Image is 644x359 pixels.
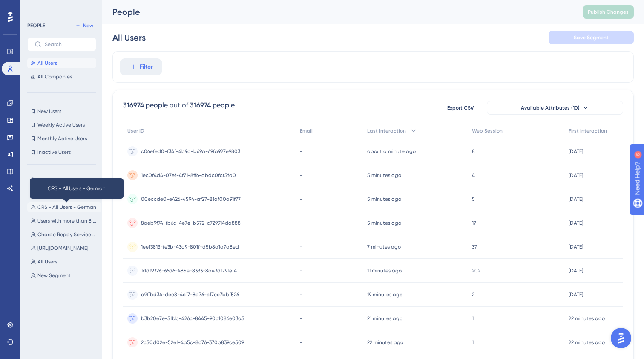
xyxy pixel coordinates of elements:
span: All Users [37,258,57,265]
button: CRS - Testuser [27,175,101,185]
span: 8 [472,148,475,155]
time: 22 minutes ago [367,339,403,345]
span: - [300,339,302,346]
span: 17 [472,220,476,226]
time: 11 minutes ago [367,268,402,274]
time: [DATE] [569,148,583,154]
div: All Users [112,32,146,43]
span: 1ec0f4d4-07ef-4f71-8ff6-dbdc0fcf5fa0 [141,172,236,179]
time: [DATE] [569,196,583,202]
span: Users with more than 8 sessions [37,217,98,224]
span: New Segment [37,272,71,279]
span: - [300,172,302,179]
div: People [112,6,561,18]
span: 37 [472,243,477,250]
span: CRS - Testuser [37,177,72,183]
span: 202 [472,267,480,274]
button: Testuser [27,188,101,199]
span: 4 [472,172,475,179]
span: 8aeb9f74-fb6c-4e7e-b572-c729914da888 [141,220,241,226]
time: [DATE] [569,292,583,298]
span: Publish Changes [588,9,629,15]
div: out of [170,100,188,110]
span: Email [300,127,313,134]
button: Monthly Active Users [27,133,96,144]
span: 1ee13813-fe3b-43d9-801f-d5b8a1a7a8ed [141,243,239,250]
button: Charge Repay Service - NPS - Participants [27,229,101,240]
time: 22 minutes ago [569,316,605,321]
span: New [83,22,93,29]
button: Filter [120,58,162,75]
span: Filter [140,62,153,72]
time: [DATE] [569,244,583,250]
span: - [300,243,302,250]
span: Available Attributes (10) [521,104,580,111]
div: PEOPLE [27,22,45,29]
span: All Companies [37,73,72,80]
span: First Interaction [569,127,607,134]
span: Export CSV [447,104,474,111]
div: 6 [59,4,62,11]
button: New Segment [27,270,101,281]
span: 1 [472,315,474,322]
span: Web Session [472,127,503,134]
span: a9ffbd34-dee8-4c17-8d76-c17ee7bbf526 [141,291,239,298]
button: Save Segment [549,31,634,44]
time: 5 minutes ago [367,196,401,202]
span: - [300,267,302,274]
span: Inactive Users [37,149,71,156]
button: Available Attributes (10) [487,101,623,115]
span: 2 [472,291,474,298]
button: Weekly Active Users [27,120,96,130]
span: 5 [472,196,475,203]
time: [DATE] [569,220,583,226]
span: b3b20e7e-5fbb-426c-8445-90c1086e03a5 [141,315,244,322]
span: - [300,315,302,322]
button: All Companies [27,72,96,82]
span: 00eccde0-e426-4594-af27-81af00a91f77 [141,196,241,203]
span: - [300,148,302,155]
button: Export CSV [439,101,482,115]
time: 5 minutes ago [367,220,401,226]
time: about a minute ago [367,148,416,154]
button: Users with more than 8 sessions [27,216,101,226]
span: Save Segment [574,34,609,41]
input: Search [45,41,89,47]
span: 2c50d02e-52ef-4a5c-8c76-370b839ce509 [141,339,244,346]
span: 1 [472,339,474,346]
button: All Users [27,58,96,68]
time: 19 minutes ago [367,292,402,298]
span: Charge Repay Service - NPS - Participants [37,231,98,238]
button: New [72,20,96,31]
time: [DATE] [569,268,583,274]
button: New Users [27,106,96,116]
div: 316974 people [190,100,235,110]
button: [URL][DOMAIN_NAME] [27,243,101,253]
span: - [300,291,302,298]
time: [DATE] [569,172,583,178]
time: 22 minutes ago [569,339,605,345]
span: Last Interaction [367,127,406,134]
span: Weekly Active Users [37,122,85,128]
span: - [300,196,302,203]
span: All Users [37,60,57,67]
span: c06efed0-f34f-4b9d-b69a-69fa927e9803 [141,148,240,155]
button: CRS - All Users - German [27,202,101,212]
span: User ID [127,127,144,134]
iframe: UserGuiding AI Assistant Launcher [608,325,634,351]
time: 7 minutes ago [367,244,401,250]
button: Publish Changes [583,5,634,19]
span: [URL][DOMAIN_NAME] [37,245,88,252]
span: CRS - All Users - German [37,204,96,211]
button: All Users [27,257,101,267]
div: 316974 people [123,100,168,110]
span: - [300,220,302,226]
button: Inactive Users [27,147,96,157]
span: New Users [37,108,61,115]
span: Need Help? [20,2,53,12]
span: 1ddf9326-66d6-485e-8333-8a43df79fef4 [141,267,237,274]
span: Monthly Active Users [37,135,87,142]
time: 21 minutes ago [367,316,402,321]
